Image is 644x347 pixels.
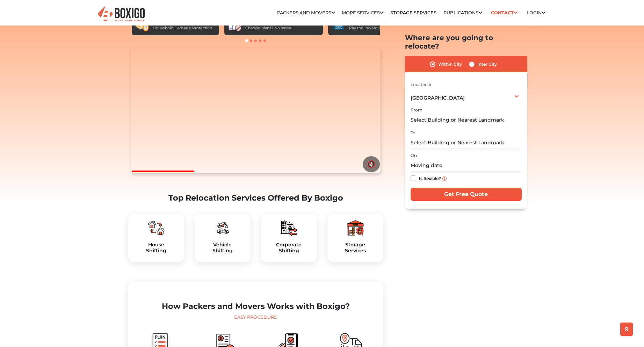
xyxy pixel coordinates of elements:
[134,242,179,254] a: HouseShifting
[443,10,482,15] a: Publications
[131,48,381,173] video: Your browser does not support the video tag.
[333,242,378,254] h5: Storage Services
[411,137,522,149] input: Select Building or Nearest Landmark
[281,219,297,236] img: boxigo_packers_and_movers_plan
[489,7,520,18] a: Contact
[411,81,433,88] label: Located in
[411,107,422,113] label: From
[200,242,245,254] a: VehicleShifting
[153,25,212,31] div: Household Damage Protection
[620,323,633,336] button: scroll up
[347,219,364,236] img: boxigo_packers_and_movers_plan
[411,188,522,201] input: Get Free Quote
[128,193,383,203] h2: Top Relocation Services Offered By Boxigo
[411,95,465,101] span: [GEOGRAPHIC_DATA]
[342,10,384,15] a: More services
[277,10,335,15] a: Packers and Movers
[405,34,527,50] h2: Where are you going to relocate?
[134,242,179,254] h5: House Shifting
[97,6,146,23] img: Boxigo
[267,242,311,254] a: CorporateShifting
[477,60,497,68] label: Inter City
[267,242,311,254] h5: Corporate Shifting
[411,130,415,136] label: To
[363,156,380,172] button: 🔇
[134,314,378,321] div: Easy Procedure
[349,25,402,31] div: Pay the lowest. Guaranteed!
[419,174,441,182] label: Is flexible?
[148,219,165,236] img: boxigo_packers_and_movers_plan
[411,153,417,159] label: On
[214,219,231,236] img: boxigo_packers_and_movers_plan
[245,25,319,31] div: Change plans? No stress!
[411,114,522,126] input: Select Building or Nearest Landmark
[527,10,545,15] a: Login
[438,60,462,68] label: Within City
[411,160,522,172] input: Moving date
[442,176,447,181] img: info
[134,302,378,311] h2: How Packers and Movers Works with Boxigo?
[200,242,245,254] h5: Vehicle Shifting
[333,242,378,254] a: StorageServices
[390,10,436,15] a: Storage Services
